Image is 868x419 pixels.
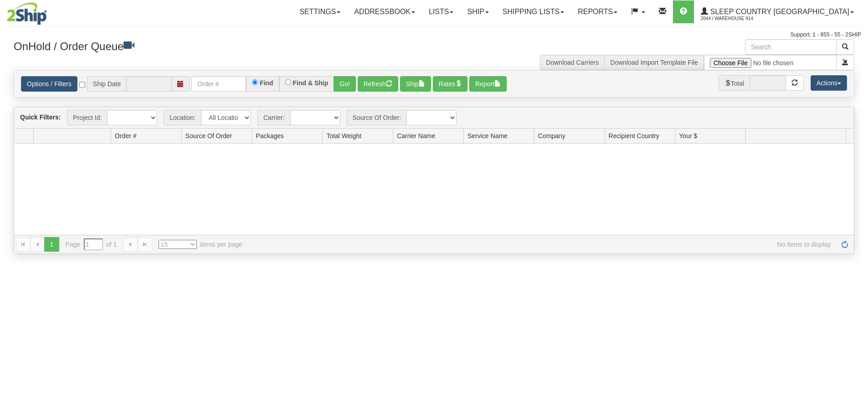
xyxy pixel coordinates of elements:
span: Sleep Country [GEOGRAPHIC_DATA] [708,8,849,16]
a: Download Import Template File [610,59,698,66]
img: logo2044.jpg [7,2,47,25]
a: Sleep Country [GEOGRAPHIC_DATA] 2044 / Warehouse 914 [694,0,861,23]
button: Actions [811,75,847,91]
span: No items to display [255,240,831,249]
span: 1 [44,237,59,252]
input: Order # [191,76,246,92]
span: Order # [115,131,136,140]
label: Find [260,80,273,86]
span: Source Of Order: [347,110,407,125]
span: Carrier: [257,110,290,125]
label: Quick Filters: [20,113,61,122]
span: Carrier Name [397,131,435,140]
span: Your $ [679,131,697,140]
a: Options / Filters [21,76,77,92]
span: Project Id: [67,110,107,125]
a: Addressbook [347,0,422,23]
a: Ship [460,0,495,23]
a: Download Carriers [546,59,599,66]
div: grid toolbar [14,107,854,129]
label: Find & Ship [293,80,329,86]
div: Support: 1 - 855 - 55 - 2SHIP [7,31,861,39]
button: Go! [334,76,356,92]
button: Search [836,39,854,55]
span: Source Of Order [185,131,232,140]
button: Rates [433,76,468,92]
span: Service Name [467,131,508,140]
input: Import [704,55,837,70]
a: Settings [293,0,347,23]
button: Ship [400,76,431,92]
span: Page of 1 [66,238,117,250]
span: Location: [164,110,201,125]
h3: OnHold / Order Queue [14,39,427,52]
span: items per page [159,240,242,249]
input: Search [745,39,837,55]
span: Packages [256,131,284,140]
button: Refresh [358,76,398,92]
span: Company [538,131,565,140]
a: Refresh [837,237,852,252]
a: Shipping lists [496,0,571,23]
span: Recipient Country [609,131,659,140]
a: Lists [422,0,460,23]
span: Total [719,75,750,91]
button: Report [469,76,507,92]
span: 2044 / Warehouse 914 [701,14,769,23]
span: Total Weight [326,131,361,140]
a: Reports [571,0,624,23]
span: Ship Date [87,76,126,92]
